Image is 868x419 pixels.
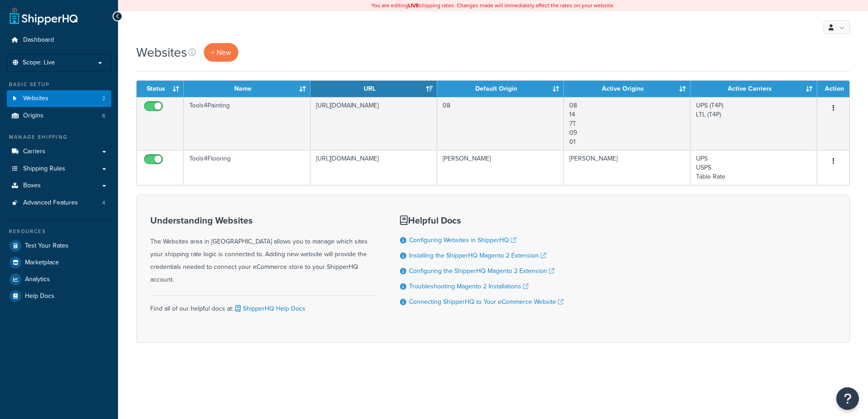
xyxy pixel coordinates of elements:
span: Marketplace [25,259,59,267]
td: [PERSON_NAME] [437,150,564,185]
span: Scope: Live [23,59,55,67]
h1: Websites [136,44,187,61]
li: Advanced Features [7,195,111,211]
a: + New [204,43,238,62]
a: Analytics [7,271,111,287]
h3: Helpful Docs [400,215,563,225]
button: Open Resource Center [836,387,859,410]
span: Advanced Features [23,199,78,207]
th: Default Origin: activate to sort column ascending [437,81,564,97]
a: Test Your Rates [7,238,111,254]
a: Configuring the ShipperHQ Magento 2 Extension [409,266,554,276]
span: Boxes [23,182,41,190]
span: Test Your Rates [25,242,69,250]
a: Troubleshooting Magento 2 Installations [409,282,528,291]
a: Marketplace [7,254,111,271]
a: Advanced Features 4 [7,195,111,211]
th: URL: activate to sort column ascending [311,81,437,97]
td: [PERSON_NAME] [564,150,690,185]
td: UPS (T4P) LTL (T4P) [690,97,817,150]
a: Dashboard [7,32,111,49]
span: Shipping Rules [23,165,65,173]
span: 2 [102,95,105,102]
span: Origins [23,112,44,120]
span: 6 [102,112,105,120]
th: Active Origins: activate to sort column ascending [564,81,690,97]
span: Websites [23,95,49,102]
th: Action [817,81,849,97]
a: Configuring Websites in ShipperHQ [409,235,516,245]
li: Origins [7,107,111,124]
b: LIVE [408,1,419,10]
td: 08 [437,97,564,150]
div: Resources [7,228,111,235]
td: Tools4Flooring [184,150,311,185]
div: Manage Shipping [7,133,111,141]
span: Dashboard [23,36,54,44]
td: UPS USPS Table Rate [690,150,817,185]
a: Installing the ShipperHQ Magento 2 Extension [409,251,546,260]
span: 4 [102,199,105,207]
a: Origins 6 [7,107,111,124]
th: Status: activate to sort column ascending [137,81,184,97]
a: ShipperHQ Help Docs [233,304,306,313]
a: ShipperHQ Home [10,7,78,25]
div: The Websites area in [GEOGRAPHIC_DATA] allows you to manage which sites your shipping rate logic ... [150,215,377,286]
li: Websites [7,90,111,107]
div: Basic Setup [7,81,111,88]
td: [URL][DOMAIN_NAME] [311,97,437,150]
td: [URL][DOMAIN_NAME] [311,150,437,185]
td: 08 14 7T 09 01 [564,97,690,150]
a: Help Docs [7,288,111,304]
th: Active Carriers: activate to sort column ascending [690,81,817,97]
a: Carriers [7,143,111,160]
span: + New [211,47,231,58]
span: Carriers [23,148,45,156]
a: Boxes [7,177,111,194]
a: Websites 2 [7,90,111,107]
a: Shipping Rules [7,161,111,177]
span: Help Docs [25,292,54,300]
h3: Understanding Websites [150,215,377,225]
span: Analytics [25,276,50,283]
a: Connecting ShipperHQ to Your eCommerce Website [409,297,563,307]
th: Name: activate to sort column ascending [184,81,311,97]
div: Find all of our helpful docs at: [150,295,377,315]
td: Tools4Painting [184,97,311,150]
